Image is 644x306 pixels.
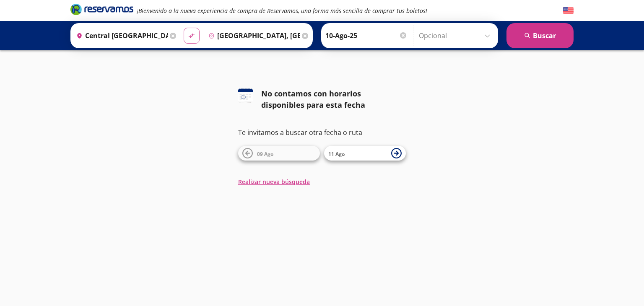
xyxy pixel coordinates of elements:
[205,25,300,46] input: Buscar Destino
[324,146,406,161] button: 11 Ago
[506,23,574,48] button: Buscar
[419,25,494,46] input: Opcional
[238,177,310,186] button: Realizar nueva búsqueda
[70,3,133,16] i: Brand Logo
[238,146,320,161] button: 09 Ago
[137,7,427,15] em: ¡Bienvenido a la nueva experiencia de compra de Reservamos, una forma más sencilla de comprar tus...
[73,25,168,46] input: Buscar Origen
[261,88,406,111] div: No contamos con horarios disponibles para esta fecha
[563,5,574,16] button: English
[238,127,406,137] p: Te invitamos a buscar otra fecha o ruta
[328,150,345,158] span: 11 Ago
[325,25,408,46] input: Elegir Fecha
[70,3,133,18] a: Brand Logo
[257,150,273,158] span: 09 Ago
